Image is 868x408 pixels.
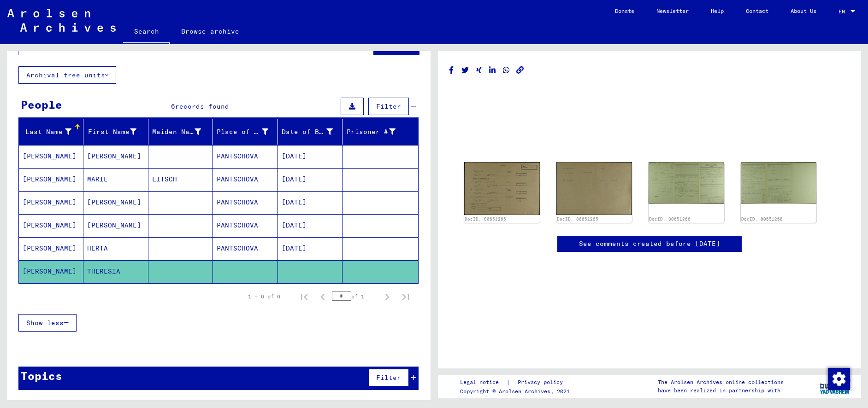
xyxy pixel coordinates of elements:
mat-cell: MARIE [83,168,148,191]
button: Share on LinkedIn [488,64,497,76]
mat-cell: [DATE] [278,214,342,237]
button: Previous page [313,287,332,306]
a: DocID: 80651266 [741,216,783,221]
mat-cell: [PERSON_NAME] [19,145,83,168]
div: Prisoner # [346,124,407,139]
div: Maiden Name [152,124,213,139]
a: Privacy policy [510,378,574,387]
img: 002.jpg [556,162,632,215]
div: First Name [87,124,148,139]
mat-cell: PANTSCHOVA [213,191,278,214]
div: Last Name [23,124,83,139]
div: Change consent [827,367,850,390]
mat-header-cell: Prisoner # [342,119,418,145]
p: Copyright © Arolsen Archives, 2021 [460,387,574,396]
mat-cell: [PERSON_NAME] [19,237,83,260]
p: The Arolsen Archives online collections [658,378,784,386]
span: EN [838,8,849,15]
div: Topics [21,367,62,384]
img: yv_logo.png [818,375,852,398]
mat-cell: HERTA [83,237,148,260]
p: have been realized in partnership with [658,386,784,395]
span: records found [175,102,229,111]
mat-cell: [PERSON_NAME] [83,145,148,168]
div: Place of Birth [217,127,268,137]
img: 001.jpg [464,162,540,215]
mat-cell: [PERSON_NAME] [19,214,83,237]
img: 001.jpg [649,162,724,204]
mat-cell: LITSCH [148,168,213,191]
mat-cell: [PERSON_NAME] [19,260,83,283]
mat-header-cell: First Name [83,119,148,145]
span: Filter [376,373,401,382]
mat-cell: [DATE] [278,145,342,168]
a: Browse archive [170,20,250,42]
div: Date of Birth [282,127,333,137]
a: DocID: 80651265 [465,216,506,221]
mat-header-cell: Last Name [19,119,83,145]
button: Share on Facebook [447,64,456,76]
div: Place of Birth [217,124,279,139]
div: Prisoner # [346,127,395,137]
img: Arolsen_neg.svg [7,9,116,32]
a: Legal notice [460,378,506,387]
div: Date of Birth [282,124,344,139]
mat-cell: [PERSON_NAME] [83,191,148,214]
a: DocID: 80651265 [557,216,598,221]
div: First Name [87,127,136,137]
button: Next page [378,287,396,306]
mat-cell: [PERSON_NAME] [19,168,83,191]
img: 002.jpg [741,162,816,204]
span: Filter [376,102,401,111]
div: 1 – 6 of 6 [248,292,280,301]
a: See comments created before [DATE] [579,239,720,249]
button: Show less [18,314,77,332]
mat-cell: [DATE] [278,191,342,214]
div: People [21,96,62,113]
mat-cell: [DATE] [278,237,342,260]
div: | [460,378,574,387]
span: Show less [26,319,64,327]
img: Change consent [828,368,850,390]
button: Share on Xing [474,64,484,76]
mat-header-cell: Date of Birth [278,119,342,145]
mat-cell: PANTSCHOVA [213,214,278,237]
div: Last Name [23,127,71,137]
mat-cell: [PERSON_NAME] [83,214,148,237]
button: First page [295,287,313,306]
div: of 1 [332,292,378,301]
button: Share on WhatsApp [502,64,511,76]
a: Search [123,20,170,44]
mat-cell: PANTSCHOVA [213,237,278,260]
button: Copy link [515,64,525,76]
mat-cell: PANTSCHOVA [213,168,278,191]
a: DocID: 80651266 [649,216,691,221]
mat-cell: THERESIA [83,260,148,283]
button: Filter [368,369,409,386]
button: Last page [396,287,415,306]
div: Maiden Name [152,127,201,137]
mat-cell: [DATE] [278,168,342,191]
mat-header-cell: Maiden Name [148,119,213,145]
mat-header-cell: Place of Birth [213,119,278,145]
mat-cell: PANTSCHOVA [213,145,278,168]
button: Share on Twitter [461,64,470,76]
mat-cell: [PERSON_NAME] [19,191,83,214]
span: 6 [171,102,175,111]
button: Archival tree units [18,66,116,84]
button: Filter [368,98,409,115]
